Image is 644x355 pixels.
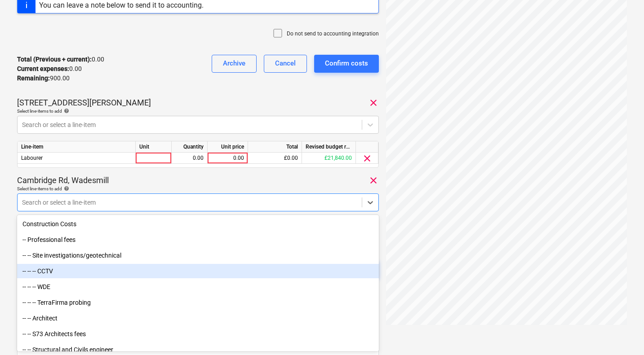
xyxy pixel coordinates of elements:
[17,75,50,82] strong: Remaining :
[211,153,244,164] div: 0.00
[17,232,379,247] div: -- Professional fees
[368,97,379,108] span: clear
[17,248,379,263] div: -- -- Site investigations/geotechnical
[17,108,379,114] div: Select line-items to add
[62,108,69,114] span: help
[17,56,92,63] strong: Total (Previous + current) :
[208,141,248,153] div: Unit price
[362,153,373,164] span: clear
[136,141,172,153] div: Unit
[21,155,43,161] span: Labourer
[17,186,379,192] div: Select line-items to add
[248,141,302,153] div: Total
[17,175,109,186] p: Cambridge Rd, Wadesmill
[17,311,379,325] div: -- -- Architect
[314,55,379,73] button: Confirm costs
[62,186,69,191] span: help
[39,1,204,9] div: You can leave a note below to send it to accounting.
[17,217,379,231] div: Construction Costs
[325,57,368,69] div: Confirm costs
[248,153,302,164] div: £0.00
[599,312,644,355] iframe: Chat Widget
[17,295,379,310] div: -- -- -- TerraFirma probing
[302,153,356,164] div: £21,840.00
[302,141,356,153] div: Revised budget remaining
[17,55,104,64] p: 0.00
[212,55,257,73] button: Archive
[17,280,379,294] div: -- -- -- WDE
[275,57,296,69] div: Cancel
[18,141,136,153] div: Line-item
[17,74,70,83] p: 900.00
[17,65,69,72] strong: Current expenses :
[264,55,307,73] button: Cancel
[175,153,204,164] div: 0.00
[287,30,379,38] p: Do not send to accounting integration
[223,57,245,69] div: Archive
[17,327,379,341] div: -- -- S73 Architects fees
[172,141,208,153] div: Quantity
[17,264,379,278] div: -- -- -- CCTV
[17,64,82,74] p: 0.00
[368,175,379,186] span: clear
[17,97,151,108] p: [STREET_ADDRESS][PERSON_NAME]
